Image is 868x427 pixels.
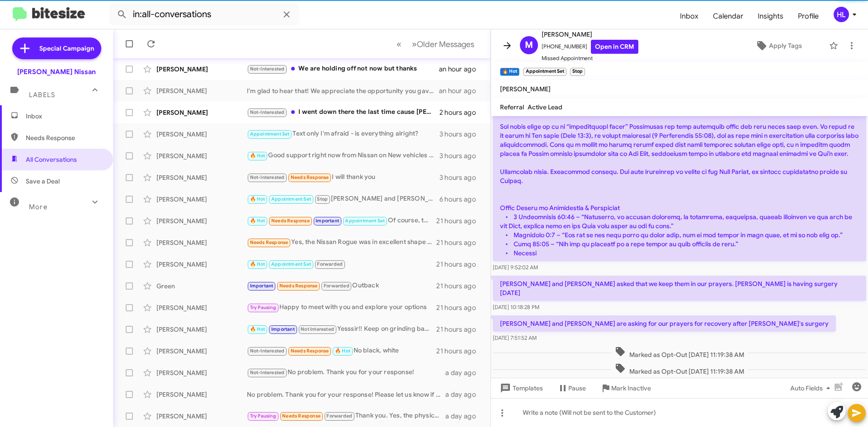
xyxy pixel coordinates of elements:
[769,38,802,54] span: Apply Tags
[26,133,103,142] span: Needs Response
[500,103,524,111] span: Referral
[247,150,439,161] div: Good support right now from Nissan on New vehicles - if one of the last 2025's or a New 2026 I ho...
[156,282,247,291] div: Green
[493,37,866,261] p: Loremipsum – Dolorsitame Cons Adipiscin “El’s doeius te in utlaboreetdo magn aliq enimadminimv qu...
[493,315,836,332] p: [PERSON_NAME] and [PERSON_NAME] are asking for our prayers for recovery after [PERSON_NAME]'s sur...
[247,172,439,183] div: I will thank you
[12,38,101,59] a: Special Campaign
[568,380,586,396] span: Pause
[611,346,748,359] span: Marked as Opt-Out [DATE] 11:19:38 AM
[611,363,748,376] span: Marked as Opt-Out [DATE] 11:19:38 AM
[500,85,551,93] span: [PERSON_NAME]
[247,302,436,313] div: Happy to meet with you and explore your options
[523,68,566,76] small: Appointment Set
[436,260,483,269] div: 21 hours ago
[525,38,533,52] span: M
[493,304,539,310] span: [DATE] 10:18:28 PM
[156,347,247,356] div: [PERSON_NAME]
[528,103,562,111] span: Active Lead
[412,38,417,50] span: »
[542,54,638,63] span: Missed Appointment
[498,380,543,396] span: Templates
[156,195,247,204] div: [PERSON_NAME]
[783,380,841,396] button: Auto Fields
[156,173,247,182] div: [PERSON_NAME]
[250,239,288,245] span: Needs Response
[439,195,483,204] div: 6 hours ago
[247,194,439,204] div: [PERSON_NAME] and [PERSON_NAME] are asking for our prayers for recovery after [PERSON_NAME]'s sur...
[250,66,285,72] span: Not-Interested
[417,39,474,49] span: Older Messages
[247,367,445,378] div: No problem. Thank you for your response!
[156,412,247,421] div: [PERSON_NAME]
[436,347,483,356] div: 21 hours ago
[542,29,638,40] span: [PERSON_NAME]
[247,86,439,95] div: I'm glad to hear that! We appreciate the opportunity you gave us and it was a delight to see anot...
[500,68,519,76] small: 🔥 Hot
[271,261,311,267] span: Appointment Set
[247,346,436,356] div: No black, white
[550,380,593,396] button: Pause
[109,4,299,25] input: Search
[439,65,483,74] div: an hour ago
[250,218,265,224] span: 🔥 Hot
[250,109,285,115] span: Not-Interested
[445,368,483,377] div: a day ago
[250,326,265,332] span: 🔥 Hot
[26,112,103,121] span: Inbox
[493,276,866,301] p: [PERSON_NAME] and [PERSON_NAME] asked that we keep them in our prayers. [PERSON_NAME] is having s...
[156,108,247,117] div: [PERSON_NAME]
[156,303,247,312] div: [PERSON_NAME]
[17,67,96,76] div: [PERSON_NAME] Nissan
[673,3,706,29] a: Inbox
[396,38,401,50] span: «
[436,325,483,334] div: 21 hours ago
[250,348,285,354] span: Not-Interested
[611,380,651,396] span: Mark Inactive
[750,3,791,29] a: Insights
[29,91,55,99] span: Labels
[26,177,60,186] span: Save a Deal
[445,412,483,421] div: a day ago
[247,281,436,291] div: Outback
[392,35,480,53] nav: Page navigation example
[325,412,354,421] span: Forwarded
[335,348,350,354] span: 🔥 Hot
[445,390,483,399] div: a day ago
[439,108,483,117] div: 2 hours ago
[826,7,858,22] button: HL
[491,380,550,396] button: Templates
[156,390,247,399] div: [PERSON_NAME]
[493,334,537,341] span: [DATE] 7:51:52 AM
[436,238,483,247] div: 21 hours ago
[291,174,329,180] span: Needs Response
[406,35,480,53] button: Next
[542,40,638,54] span: [PHONE_NUMBER]
[247,107,439,117] div: I went down there the last time cause [PERSON_NAME] sent me this text..wen I got there yall didn'...
[436,216,483,225] div: 21 hours ago
[439,151,483,160] div: 3 hours ago
[247,237,436,248] div: Yes, the Nissan Rogue was in excellent shape and your salesperson was very helpful.
[156,130,247,139] div: [PERSON_NAME]
[436,303,483,312] div: 21 hours ago
[29,203,47,211] span: More
[247,129,439,139] div: Text only I'm afraid - is everything alright?
[315,260,345,269] span: Forwarded
[316,218,339,224] span: Important
[439,86,483,95] div: an hour ago
[271,196,311,202] span: Appointment Set
[834,7,849,22] div: HL
[791,3,826,29] a: Profile
[790,380,834,396] span: Auto Fields
[247,411,445,421] div: Thank you. Yes, the physical therapy is tough, but I know it will be worth it when the pain lesse...
[279,283,318,289] span: Needs Response
[26,155,77,164] span: All Conversations
[247,216,436,226] div: Of course, thank you as well
[156,216,247,225] div: [PERSON_NAME]
[156,86,247,95] div: [PERSON_NAME]
[593,380,658,396] button: Mark Inactive
[156,368,247,377] div: [PERSON_NAME]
